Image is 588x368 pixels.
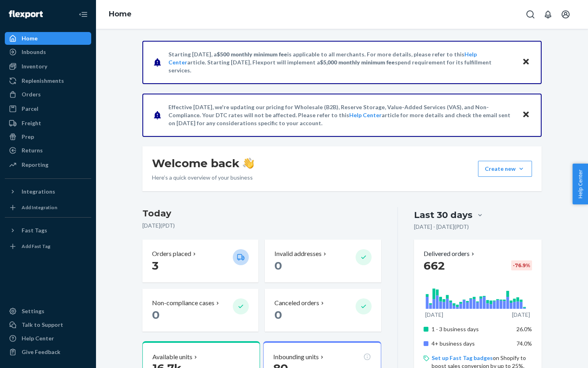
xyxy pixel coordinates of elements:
[152,308,160,322] span: 0
[516,326,532,332] span: 26.0%
[5,185,91,198] button: Integrations
[22,348,60,356] div: Give Feedback
[414,223,469,231] p: [DATE] - [DATE] ( PDT )
[432,340,510,348] p: 4+ business days
[536,344,580,364] iframe: Opens a widget where you can chat to one of our agents
[273,352,319,362] p: Inbounding units
[516,340,532,347] span: 74.0%
[22,321,63,329] div: Talk to Support
[572,164,588,204] button: Help Center
[558,6,574,22] button: Open account menu
[5,60,91,73] a: Inventory
[22,204,57,211] div: Add Integration
[22,48,46,56] div: Inbounds
[22,119,41,127] div: Freight
[265,240,381,282] button: Invalid addresses 0
[142,222,381,230] p: [DATE] ( PDT )
[22,62,47,70] div: Inventory
[22,243,50,250] div: Add Fast Tag
[22,105,38,113] div: Parcel
[5,117,91,130] a: Freight
[5,158,91,171] a: Reporting
[243,158,254,169] img: hand-wave emoji
[424,259,445,272] span: 662
[102,3,138,26] ol: breadcrumbs
[521,56,531,68] button: Close
[152,298,214,308] p: Non-compliance cases
[5,130,91,143] a: Prep
[425,311,443,319] p: [DATE]
[274,249,322,258] p: Invalid addresses
[521,109,531,121] button: Close
[168,103,514,127] p: Effective [DATE], we're updating our pricing for Wholesale (B2B), Reserve Storage, Value-Added Se...
[5,144,91,157] a: Returns
[5,46,91,58] a: Inbounds
[5,346,91,358] button: Give Feedback
[5,224,91,237] button: Fast Tags
[152,259,158,272] span: 3
[478,161,532,177] button: Create new
[5,88,91,101] a: Orders
[142,240,258,282] button: Orders placed 3
[22,146,43,154] div: Returns
[152,174,254,182] p: Here’s a quick overview of your business
[5,240,91,253] a: Add Fast Tag
[512,311,530,319] p: [DATE]
[414,209,472,221] div: Last 30 days
[5,318,91,331] button: Talk to Support
[265,289,381,332] button: Canceled orders 0
[75,6,91,22] button: Close Navigation
[142,207,381,220] h3: Today
[5,201,91,214] a: Add Integration
[9,10,43,18] img: Flexport logo
[274,259,282,272] span: 0
[22,34,38,42] div: Home
[540,6,556,22] button: Open notifications
[274,298,319,308] p: Canceled orders
[152,352,192,362] p: Available units
[5,332,91,345] a: Help Center
[22,133,34,141] div: Prep
[152,249,191,258] p: Orders placed
[424,249,476,258] button: Delivered orders
[22,90,41,98] div: Orders
[511,260,532,270] div: -76.9 %
[5,32,91,45] a: Home
[274,308,282,322] span: 0
[22,188,55,196] div: Integrations
[5,74,91,87] a: Replenishments
[432,325,510,333] p: 1 - 3 business days
[142,289,258,332] button: Non-compliance cases 0
[432,354,493,361] a: Set up Fast Tag badges
[349,112,382,118] a: Help Center
[22,307,44,315] div: Settings
[109,10,132,18] a: Home
[5,305,91,318] a: Settings
[5,102,91,115] a: Parcel
[22,161,48,169] div: Reporting
[152,156,254,170] h1: Welcome back
[22,226,47,234] div: Fast Tags
[320,59,395,66] span: $5,000 monthly minimum fee
[22,77,64,85] div: Replenishments
[168,50,514,74] p: Starting [DATE], a is applicable to all merchants. For more details, please refer to this article...
[217,51,287,58] span: $500 monthly minimum fee
[22,334,54,342] div: Help Center
[522,6,538,22] button: Open Search Box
